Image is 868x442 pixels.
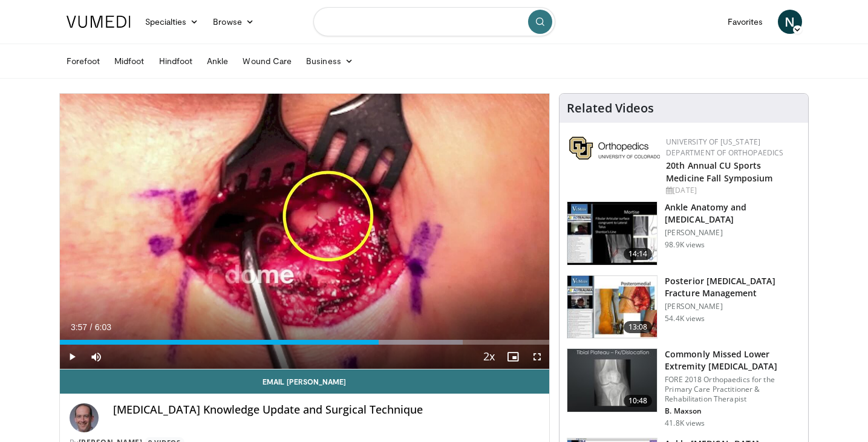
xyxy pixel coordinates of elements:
[665,228,801,238] p: [PERSON_NAME]
[666,137,783,158] a: University of [US_STATE] Department of Orthopaedics
[567,349,657,412] img: 4aa379b6-386c-4fb5-93ee-de5617843a87.150x105_q85_crop-smart_upscale.jpg
[84,345,108,369] button: Mute
[200,49,235,73] a: Ankle
[720,10,771,34] a: Favorites
[60,340,550,345] div: Progress Bar
[665,418,705,428] p: 41.8K views
[666,185,798,196] div: [DATE]
[567,201,801,265] a: 14:14 Ankle Anatomy and [MEDICAL_DATA] [PERSON_NAME] 98.9K views
[567,275,801,339] a: 13:08 Posterior [MEDICAL_DATA] Fracture Management [PERSON_NAME] 54.4K views
[60,345,84,369] button: Play
[95,322,111,332] span: 6:03
[206,10,261,34] a: Browse
[665,375,801,404] p: FORE 2018 Orthopaedics for the Primary Care Practitioner & Rehabilitation Therapist
[299,49,361,73] a: Business
[60,94,550,369] video-js: Video Player
[235,49,299,73] a: Wound Care
[60,369,550,394] a: Email [PERSON_NAME]
[525,345,549,369] button: Fullscreen
[152,49,200,73] a: Hindfoot
[67,16,131,28] img: VuMedi Logo
[666,160,772,184] a: 20th Annual CU Sports Medicine Fall Symposium
[624,248,653,260] span: 14:14
[665,201,801,226] h3: Ankle Anatomy and [MEDICAL_DATA]
[113,403,540,417] h4: [MEDICAL_DATA] Knowledge Update and Surgical Technique
[624,395,653,407] span: 10:48
[313,7,555,36] input: Search topics, interventions
[90,322,93,332] span: /
[569,137,660,160] img: 355603a8-37da-49b6-856f-e00d7e9307d3.png.150x105_q85_autocrop_double_scale_upscale_version-0.2.png
[59,49,108,73] a: Forefoot
[665,348,801,372] h3: Commonly Missed Lower Extremity [MEDICAL_DATA]
[778,10,802,34] a: N
[138,10,206,34] a: Specialties
[665,302,801,311] p: [PERSON_NAME]
[501,345,525,369] button: Enable picture-in-picture mode
[665,275,801,299] h3: Posterior [MEDICAL_DATA] Fracture Management
[567,101,654,115] h4: Related Videos
[70,403,99,432] img: Avatar
[567,202,657,265] img: d079e22e-f623-40f6-8657-94e85635e1da.150x105_q85_crop-smart_upscale.jpg
[567,276,657,339] img: 50e07c4d-707f-48cd-824d-a6044cd0d074.150x105_q85_crop-smart_upscale.jpg
[665,240,705,250] p: 98.9K views
[624,321,653,333] span: 13:08
[71,322,87,332] span: 3:57
[665,314,705,323] p: 54.4K views
[665,406,801,416] p: B. Maxson
[567,348,801,428] a: 10:48 Commonly Missed Lower Extremity [MEDICAL_DATA] FORE 2018 Orthopaedics for the Primary Care ...
[107,49,152,73] a: Midfoot
[477,345,501,369] button: Playback Rate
